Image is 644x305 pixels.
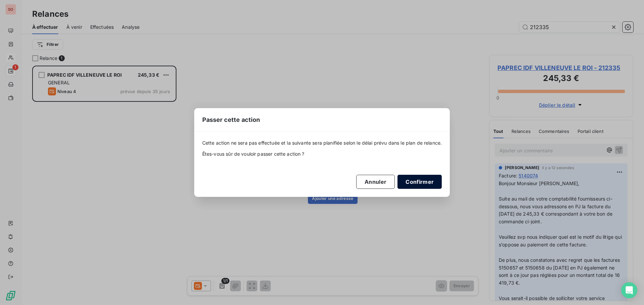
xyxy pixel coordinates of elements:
span: Êtes-vous sûr de vouloir passer cette action ? [202,151,442,157]
button: Annuler [356,175,395,189]
div: Open Intercom Messenger [621,282,637,298]
span: Passer cette action [202,115,260,124]
button: Confirmer [397,175,442,189]
span: Cette action ne sera pas effectuée et la suivante sera planifiée selon le délai prévu dans le pla... [202,140,442,146]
